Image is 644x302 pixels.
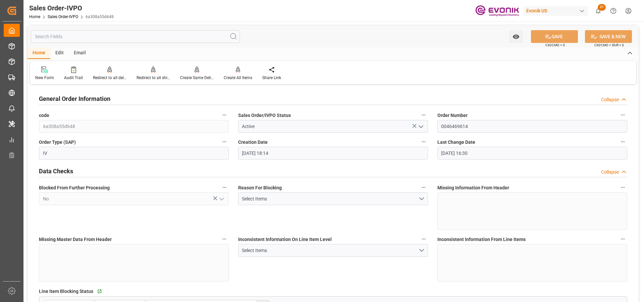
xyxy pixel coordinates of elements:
[437,236,526,243] span: Inconsistent Information From Line Items
[238,184,282,191] span: Reason For Blocking
[48,14,78,19] a: Sales Order-IVPO
[606,3,621,18] button: Help Center
[591,3,606,18] button: show 21 new notifications
[50,48,69,59] div: Edit
[531,30,578,43] button: SAVE
[419,111,428,119] button: Sales Order/IVPO Status
[224,75,252,81] div: Create All Items
[69,48,91,59] div: Email
[601,169,619,176] div: Collapse
[39,94,110,103] h2: General Order Information
[524,4,591,17] button: Evonik US
[475,5,519,17] img: Evonik-brand-mark-Deep-Purple-RGB.jpeg_1700498283.jpeg
[238,139,268,146] span: Creation Date
[28,48,50,59] div: Home
[39,167,73,176] h2: Data Checks
[619,137,627,146] button: Last Change Date
[242,195,418,202] div: Select Items
[509,30,523,43] button: open menu
[437,139,475,146] span: Last Change Date
[415,121,425,132] button: open menu
[39,288,93,295] span: Line Item Blocking Status
[262,75,281,81] div: Share Link
[419,235,428,243] button: Inconsistent Information On Line Item Level
[437,184,509,191] span: Missing Information From Header
[137,75,170,81] div: Redirect to all shipments
[238,147,428,160] input: DD.MM.YYYY HH:MM
[545,43,565,48] span: Ctrl/CMD + S
[619,183,627,192] button: Missing Information From Header
[64,75,83,81] div: Audit Trail
[598,4,606,11] span: 21
[29,14,40,19] a: Home
[585,30,632,43] button: SAVE & NEW
[93,75,126,81] div: Redirect to all deliveries
[180,75,214,81] div: Create Same Delivery Date
[216,194,226,204] button: open menu
[419,183,428,192] button: Reason For Blocking
[220,183,229,192] button: Blocked From Further Processing
[619,111,627,119] button: Order Number
[524,6,588,16] div: Evonik US
[39,112,49,119] span: code
[39,184,110,191] span: Blocked From Further Processing
[29,3,114,13] div: Sales Order-IVPO
[242,247,418,254] div: Select Items
[601,96,619,103] div: Collapse
[220,111,229,119] button: code
[220,137,229,146] button: Order Type (SAP)
[39,236,112,243] span: Missing Master Data From Header
[619,235,627,243] button: Inconsistent Information From Line Items
[31,30,240,43] input: Search Fields
[437,147,627,160] input: DD.MM.YYYY HH:MM
[437,112,468,119] span: Order Number
[35,75,54,81] div: New Form
[238,244,428,257] button: open menu
[238,112,291,119] span: Sales Order/IVPO Status
[238,236,332,243] span: Inconsistent Information On Line Item Level
[594,43,624,48] span: Ctrl/CMD + Shift + S
[419,137,428,146] button: Creation Date
[238,192,428,205] button: open menu
[39,139,76,146] span: Order Type (SAP)
[220,235,229,243] button: Missing Master Data From Header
